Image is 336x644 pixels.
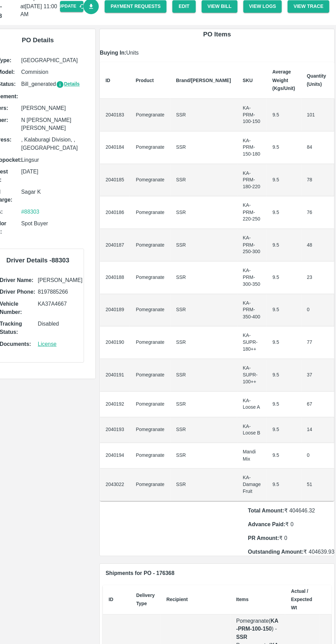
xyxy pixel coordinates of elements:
[142,365,180,396] td: Pomegranate
[114,152,143,182] td: 2040184
[40,186,103,193] p: [DATE]
[271,213,303,243] td: 9.5
[180,182,242,213] td: SSR
[253,543,305,549] b: Outstanding Amount:
[242,588,253,593] b: Items
[9,176,41,181] b: Micropocket :
[20,311,41,324] b: Vehicle Number:
[303,304,332,335] td: 0
[99,27,113,42] a: Download Bill
[276,93,297,114] b: Average Weight (Kgs/Unit)
[40,92,103,100] p: Commision
[9,105,35,110] b: PO Status :
[9,138,28,144] b: Farmer :
[253,517,288,523] b: Advance Paid:
[303,444,332,468] td: 0
[271,396,303,420] td: 9.5
[9,127,28,133] b: Buyers :
[142,121,180,152] td: Pomegranate
[114,335,143,365] td: 2040190
[142,152,180,182] td: Pomegranate
[242,608,281,621] b: KA-PRM-100-150
[271,420,303,444] td: 9.5
[114,396,143,420] td: 2040192
[253,516,334,524] p: ₹ 0
[114,121,143,152] td: 2040183
[9,82,31,88] b: PO Type :
[182,29,204,41] a: Edit
[180,468,242,498] td: SSR
[271,243,303,274] td: 9.5
[31,5,69,12] b: Supply Chain
[56,348,73,354] a: License
[9,224,23,230] b: Trips :
[77,30,99,39] button: Update
[290,29,329,41] button: View Trace
[306,2,318,15] div: customer-support
[9,187,28,200] b: Harvest Date :
[31,4,306,13] a: Supply Chain
[114,182,143,213] td: 2040185
[120,101,124,106] b: ID
[142,444,180,468] td: Pomegranate
[56,310,92,317] p: KA37A4667
[180,304,242,335] td: SSR
[243,365,271,396] td: KA-SUPR-100++
[185,101,237,106] b: Brand/[PERSON_NAME]
[303,396,332,420] td: 67
[303,243,332,274] td: 48
[114,213,143,243] td: 2040186
[40,104,103,112] p: Bill_generated
[180,444,242,468] td: SSR
[114,420,143,444] td: 2040193
[180,335,242,365] td: SSR
[20,348,50,354] b: Documents:
[271,468,303,498] td: 9.5
[56,298,92,306] p: 8197885266
[142,274,180,304] td: Pomegranate
[180,121,242,152] td: SSR
[243,468,271,498] td: KA-Damage Fruit
[114,274,143,304] td: 2040188
[243,444,271,468] td: Mandi Mix
[142,396,180,420] td: Pomegranate
[40,137,103,153] p: N [PERSON_NAME] [PERSON_NAME]
[19,268,94,277] h6: Driver Details - 88303
[293,580,313,601] b: Actual / Expected Wt
[142,182,180,213] td: Pomegranate
[8,61,105,71] h6: PO Details
[243,420,271,444] td: KA-Loose B
[180,396,242,420] td: SSR
[303,468,332,498] td: 51
[253,542,334,550] p: ₹ 404639.93
[119,29,177,41] a: Payment Requests
[122,588,127,593] b: ID
[20,289,52,294] b: Driver Name:
[271,365,303,396] td: 9.5
[243,121,271,152] td: KA-PRM-100-150
[40,205,103,212] p: Sagar K
[303,420,332,444] td: 14
[40,175,103,182] p: Lingsur
[142,213,180,243] td: Pomegranate
[243,213,271,243] td: KA-PRM-220-250
[303,152,332,182] td: 84
[271,274,303,304] td: 9.5
[142,304,180,335] td: Pomegranate
[180,365,242,396] td: SSR
[142,335,180,365] td: Pomegranate
[242,607,282,630] p: Pomegranate ( ) -
[114,56,334,66] h6: PO Items
[308,97,326,110] b: Quantity (Units)
[40,126,103,134] p: [PERSON_NAME]
[40,156,103,171] p: , Kalaburagi Division, , [GEOGRAPHIC_DATA]
[248,101,257,106] b: SKU
[253,530,282,536] b: PR Amount:
[1,1,17,16] button: open drawer
[243,182,271,213] td: KA-PRM-180-220
[142,468,180,498] td: Pomegranate
[271,152,303,182] td: 9.5
[271,335,303,365] td: 9.5
[180,243,242,274] td: SSR
[180,213,242,243] td: SSR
